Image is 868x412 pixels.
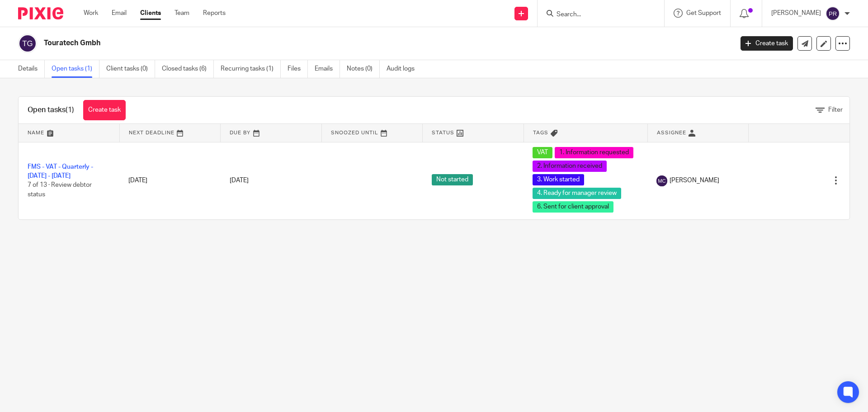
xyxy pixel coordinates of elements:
[83,100,126,120] a: Create task
[828,107,843,113] span: Filter
[826,6,840,21] img: svg%3E
[533,201,613,213] span: 6. Sent for client approval
[315,60,340,78] a: Emails
[288,60,308,78] a: Files
[331,130,378,135] span: Snoozed Until
[18,60,45,78] a: Details
[112,9,127,18] a: Email
[230,177,249,184] span: [DATE]
[741,36,793,51] a: Create task
[555,147,633,158] span: 1. Information requested
[656,175,667,186] img: svg%3E
[686,10,721,16] span: Get Support
[432,174,473,185] span: Not started
[140,9,161,18] a: Clients
[66,106,74,114] span: (1)
[556,11,637,19] input: Search
[18,7,63,19] img: Pixie
[432,130,454,135] span: Status
[533,188,621,199] span: 4. Ready for manager review
[203,9,226,18] a: Reports
[175,9,189,18] a: Team
[387,60,421,78] a: Audit logs
[52,60,99,78] a: Open tasks (1)
[347,60,380,78] a: Notes (0)
[18,34,37,53] img: svg%3E
[28,164,93,179] a: FMS - VAT - Quarterly - [DATE] - [DATE]
[221,60,281,78] a: Recurring tasks (1)
[533,130,548,135] span: Tags
[119,142,220,219] td: [DATE]
[44,38,590,48] h2: Touratech Gmbh
[670,176,719,185] span: [PERSON_NAME]
[533,174,584,185] span: 3. Work started
[162,60,214,78] a: Closed tasks (6)
[28,182,92,198] span: 7 of 13 · Review debtor status
[771,9,821,18] p: [PERSON_NAME]
[106,60,155,78] a: Client tasks (0)
[533,147,552,158] span: VAT
[84,9,98,18] a: Work
[533,161,607,172] span: 2. Information received
[28,105,74,115] h1: Open tasks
